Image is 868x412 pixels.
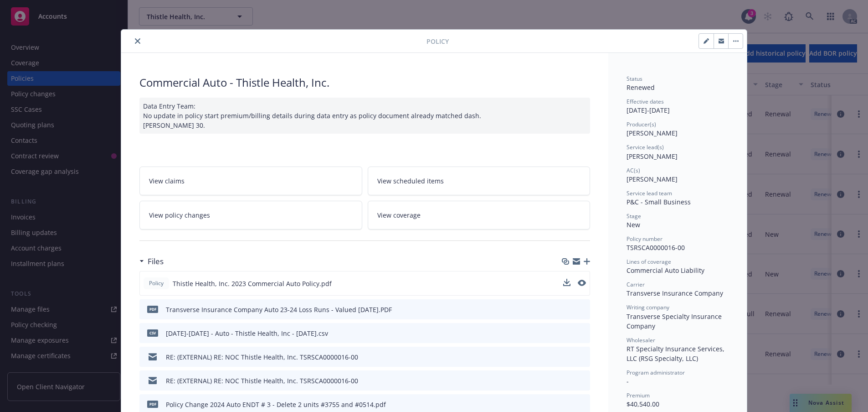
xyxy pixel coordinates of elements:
button: preview file [578,280,586,286]
span: $40,540.00 [627,400,659,408]
div: Files [139,256,164,267]
span: Transverse Insurance Company [627,289,723,297]
span: Status [627,75,642,83]
div: RE: (EXTERNAL) RE: NOC Thistle Health, Inc. TSRSCA0000016-00 [166,352,358,362]
button: download file [564,329,571,338]
div: Transverse Insurance Company Auto 23-24 Loss Runs - Valued [DATE].PDF [166,305,392,314]
span: Effective dates [627,98,664,105]
div: Commercial Auto Liability [627,266,729,275]
span: View claims [149,176,185,186]
button: preview file [578,305,586,314]
span: P&C - Small Business [627,198,691,206]
div: Data Entry Team: No update in policy start premium/billing details during data entry as policy do... [139,98,590,134]
div: Commercial Auto - Thistle Health, Inc. [139,75,590,90]
button: preview file [578,329,586,338]
button: download file [564,352,571,362]
span: pdf [147,401,158,407]
h3: Files [148,256,164,267]
span: [PERSON_NAME] [627,129,678,137]
span: Transverse Specialty Insurance Company [627,312,724,330]
span: [PERSON_NAME] [627,175,678,183]
a: View claims [139,167,362,195]
span: Thistle Health, Inc. 2023 Commercial Auto Policy.pdf [173,279,332,288]
span: Wholesaler [627,336,655,344]
button: download file [564,400,571,409]
span: - [627,377,629,386]
button: preview file [578,400,586,409]
span: Program administrator [627,369,685,376]
span: Service lead(s) [627,143,664,151]
div: Policy Change 2024 Auto ENDT # 3 - Delete 2 units #3755 and #0514.pdf [166,400,386,409]
span: PDF [147,306,158,313]
div: [DATE] - [DATE] [627,98,729,115]
span: Stage [627,212,641,220]
a: View scheduled items [368,167,591,195]
a: View coverage [368,201,591,229]
span: New [627,220,640,229]
span: Writing company [627,303,669,311]
button: download file [563,279,570,286]
span: View scheduled items [377,176,444,186]
button: preview file [578,376,586,386]
button: close [132,36,143,47]
span: View policy changes [149,210,210,220]
span: RT Specialty Insurance Services, LLC (RSG Specialty, LLC) [627,344,726,363]
span: Renewed [627,83,655,92]
span: csv [147,329,158,336]
button: preview file [578,279,586,288]
span: Premium [627,391,650,399]
div: [DATE]-[DATE] - Auto - Thistle Health, Inc - [DATE].csv [166,329,328,338]
span: Policy [147,279,165,287]
span: Policy [426,37,449,46]
a: View policy changes [139,201,362,229]
button: download file [564,305,571,314]
span: AC(s) [627,167,640,174]
button: download file [564,376,571,386]
span: Policy number [627,235,663,243]
button: preview file [578,352,586,362]
span: Service lead team [627,189,672,197]
span: Carrier [627,281,645,288]
span: Lines of coverage [627,258,671,266]
span: View coverage [377,210,421,220]
span: [PERSON_NAME] [627,152,678,161]
button: download file [563,279,570,288]
span: TSRSCA0000016-00 [627,243,685,252]
span: Producer(s) [627,120,656,128]
div: RE: (EXTERNAL) RE: NOC Thistle Health, Inc. TSRSCA0000016-00 [166,376,358,386]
